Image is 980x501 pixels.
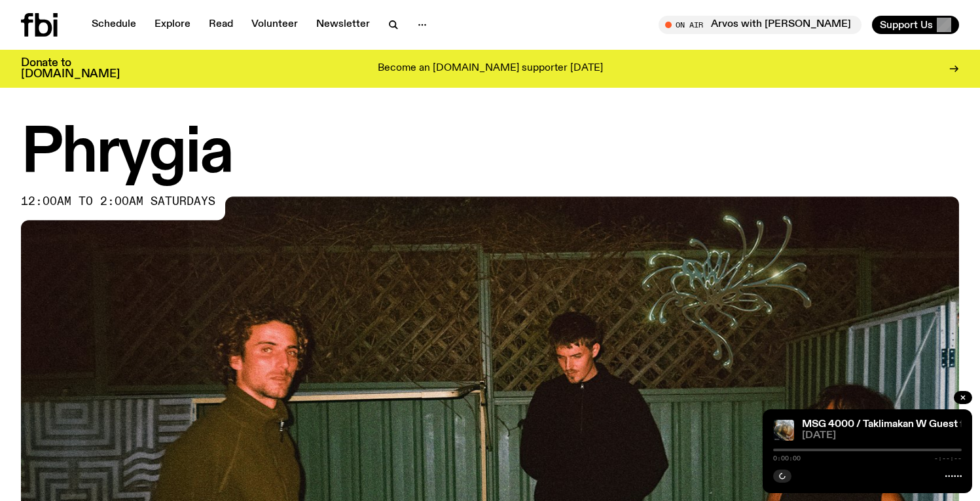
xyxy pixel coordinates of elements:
[802,431,962,441] span: [DATE]
[872,16,959,34] button: Support Us
[21,58,120,80] h3: Donate to [DOMAIN_NAME]
[147,16,198,34] a: Explore
[934,455,962,462] span: -:--:--
[244,16,306,34] a: Volunteer
[84,16,144,34] a: Schedule
[21,196,215,207] span: 12:00am to 2:00am saturdays
[880,19,933,31] span: Support Us
[378,63,603,75] p: Become an [DOMAIN_NAME] supporter [DATE]
[659,16,862,34] button: On AirArvos with [PERSON_NAME]
[773,455,801,462] span: 0:00:00
[308,16,378,34] a: Newsletter
[21,124,959,183] h1: Phrygia
[201,16,241,34] a: Read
